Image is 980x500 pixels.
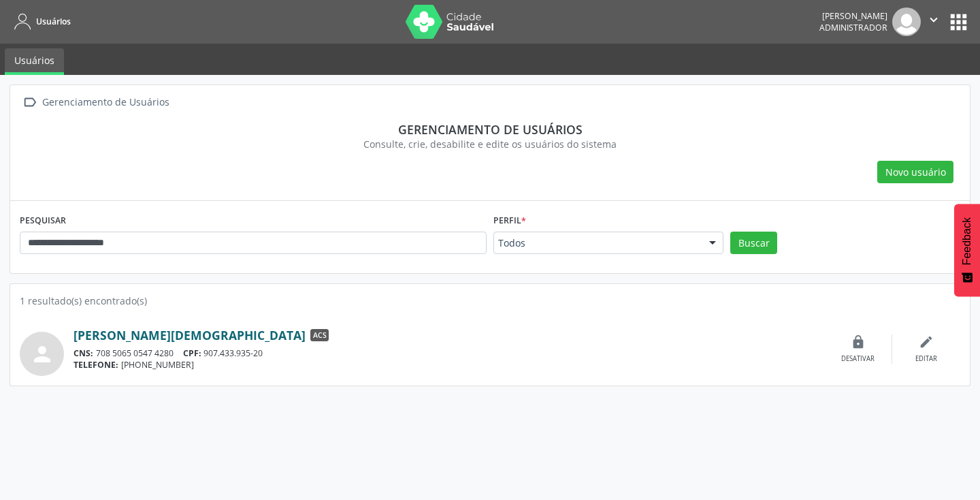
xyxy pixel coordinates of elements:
div: Gerenciamento de usuários [29,122,951,137]
img: img [892,7,921,36]
button: Buscar [730,232,777,255]
a: Usuários [5,48,64,75]
span: Usuários [36,16,71,27]
div: [PERSON_NAME] [819,10,887,22]
span: CNS: [73,347,93,359]
span: Todos [498,236,696,250]
a: Usuários [10,10,71,33]
span: Novo usuário [885,165,946,179]
i: person [30,342,54,366]
i: edit [919,334,934,349]
span: ACS [310,329,329,341]
button:  [921,7,947,36]
div: Gerenciamento de Usuários [39,93,171,112]
a: [PERSON_NAME][DEMOGRAPHIC_DATA] [73,328,306,343]
button: Novo usuário [877,161,953,184]
div: 1 resultado(s) encontrado(s) [20,294,960,308]
a:  Gerenciamento de Usuários [20,93,171,112]
button: apps [947,10,970,34]
span: Feedback [961,217,973,265]
div: Editar [915,354,937,364]
label: Perfil [493,210,526,232]
div: Desativar [841,354,875,364]
span: TELEFONE: [73,359,118,371]
i:  [926,12,941,27]
i: lock [851,334,866,349]
button: Feedback - Mostrar pesquisa [954,204,980,296]
div: Consulte, crie, desabilite e edite os usuários do sistema [29,137,951,151]
i:  [20,93,39,112]
span: CPF: [183,347,201,359]
span: Administrador [819,22,887,33]
div: 708 5065 0547 4280 907.433.935-20 [73,347,824,359]
label: PESQUISAR [20,210,66,232]
div: [PHONE_NUMBER] [73,359,824,371]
